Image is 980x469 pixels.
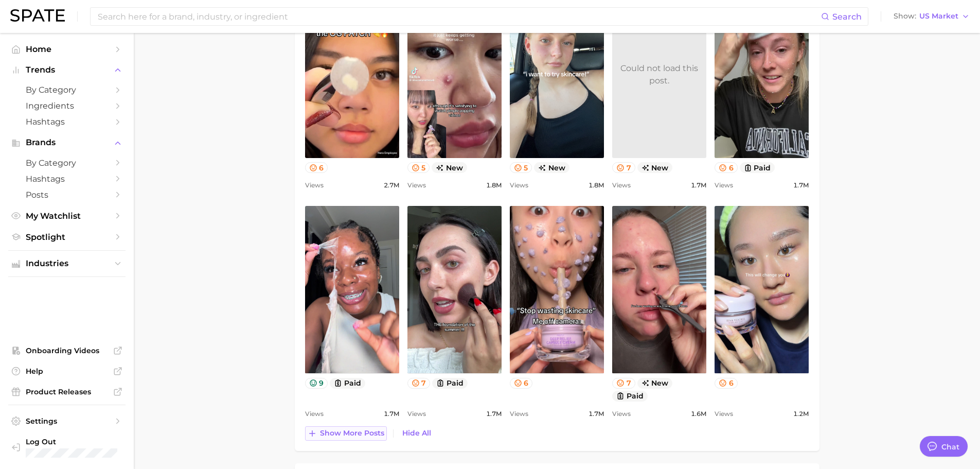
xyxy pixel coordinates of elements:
[691,408,706,420] span: 1.6m
[8,256,126,271] button: Industries
[510,378,533,389] button: 6
[8,62,126,78] button: Trends
[637,162,673,173] span: new
[432,162,467,173] span: new
[8,114,126,130] a: Hashtags
[26,232,108,242] span: Spotlight
[407,179,426,192] span: Views
[715,162,738,173] button: 6
[715,179,733,192] span: Views
[8,208,126,224] a: My Watchlist
[305,378,328,389] button: 9
[384,179,399,192] span: 2.7m
[715,378,738,389] button: 6
[740,162,775,173] button: paid
[894,13,916,19] span: Show
[486,179,502,192] span: 1.8m
[589,408,604,420] span: 1.7m
[8,135,126,150] button: Brands
[26,211,108,221] span: My Watchlist
[8,229,126,245] a: Spotlight
[8,187,126,203] a: Posts
[8,343,126,358] a: Onboarding Videos
[26,387,108,396] span: Product Releases
[589,179,604,192] span: 1.8m
[793,408,809,420] span: 1.2m
[715,408,733,420] span: Views
[612,391,648,402] button: paid
[305,179,324,192] span: Views
[402,429,431,438] span: Hide All
[793,179,809,192] span: 1.7m
[510,162,532,173] button: 5
[305,162,328,173] button: 6
[320,429,384,438] span: Show more posts
[26,416,108,426] span: Settings
[612,408,631,420] span: Views
[891,10,972,23] button: ShowUS Market
[8,155,126,171] a: by Category
[407,162,430,173] button: 5
[26,138,108,147] span: Brands
[8,41,126,57] a: Home
[612,62,706,87] div: Could not load this post.
[26,259,108,268] span: Industries
[510,408,528,420] span: Views
[8,98,126,114] a: Ingredients
[486,408,502,420] span: 1.7m
[330,378,365,389] button: paid
[691,179,706,192] span: 1.7m
[432,378,468,389] button: paid
[8,434,126,461] a: Log out. Currently logged in with e-mail saracespedes@belcorp.biz.
[612,162,635,173] button: 7
[26,85,108,95] span: by Category
[10,9,65,22] img: SPATE
[919,13,958,19] span: US Market
[510,179,528,192] span: Views
[26,101,108,111] span: Ingredients
[612,378,635,389] button: 7
[534,162,569,173] span: new
[26,190,108,200] span: Posts
[26,367,108,376] span: Help
[407,378,431,389] button: 7
[26,117,108,127] span: Hashtags
[8,363,126,379] a: Help
[832,12,862,22] span: Search
[305,426,387,441] button: Show more posts
[8,384,126,399] a: Product Releases
[8,171,126,187] a: Hashtags
[26,65,108,75] span: Trends
[97,8,821,25] input: Search here for a brand, industry, or ingredient
[637,378,673,389] span: new
[8,82,126,98] a: by Category
[26,158,108,168] span: by Category
[26,44,108,54] span: Home
[26,346,108,355] span: Onboarding Videos
[384,408,399,420] span: 1.7m
[305,408,324,420] span: Views
[26,174,108,184] span: Hashtags
[8,413,126,429] a: Settings
[26,437,121,446] span: Log Out
[407,408,426,420] span: Views
[400,426,434,440] button: Hide All
[612,179,631,192] span: Views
